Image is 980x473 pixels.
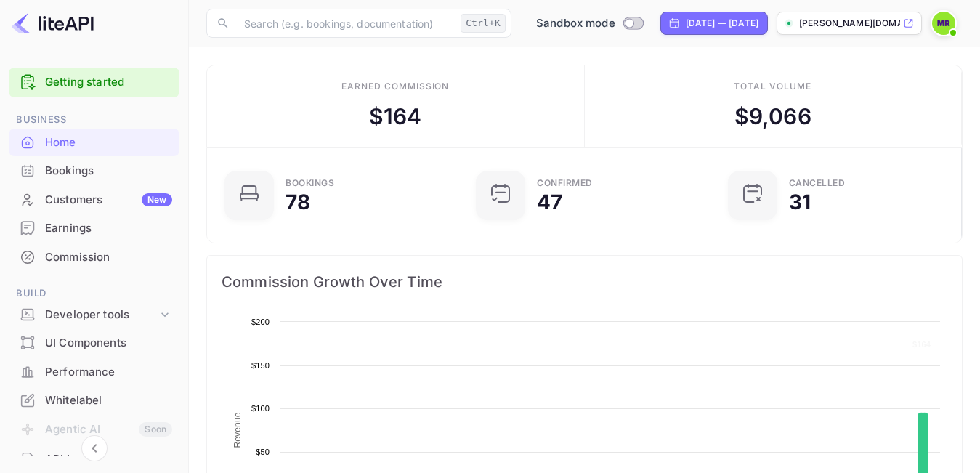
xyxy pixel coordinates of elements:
[45,335,172,352] div: UI Components
[142,193,172,206] div: New
[45,392,172,409] div: Whitelabel
[9,112,179,128] span: Business
[9,243,179,270] a: Commission
[251,404,270,413] text: $100
[9,358,179,385] a: Performance
[235,9,455,38] input: Search (e.g. bookings, documentation)
[45,163,172,179] div: Bookings
[45,74,172,91] a: Getting started
[734,100,811,133] div: $ 9,066
[256,448,270,456] text: $50
[9,243,179,272] div: Commission
[45,307,158,323] div: Developer tools
[530,15,649,32] div: Switch to Production mode
[81,435,108,461] button: Collapse navigation
[251,318,270,326] text: $200
[232,412,243,448] text: Revenue
[45,451,172,468] div: API Logs
[537,192,562,212] div: 47
[9,129,179,157] div: Home
[660,12,768,35] div: Click to change the date range period
[341,80,449,93] div: Earned commission
[9,387,179,413] a: Whitelabel
[9,445,179,472] a: API Logs
[9,387,179,415] div: Whitelabel
[222,270,947,294] span: Commission Growth Over Time
[251,361,270,370] text: $150
[45,249,172,266] div: Commission
[369,100,422,133] div: $ 164
[45,134,172,151] div: Home
[789,179,846,187] div: CANCELLED
[799,17,900,30] p: [PERSON_NAME][DOMAIN_NAME]...
[9,214,179,243] div: Earnings
[932,12,955,35] img: Moshood Rafiu
[789,192,811,212] div: 31
[12,12,94,35] img: LiteAPI logo
[686,17,758,30] div: [DATE] — [DATE]
[734,80,811,93] div: Total volume
[9,68,179,97] div: Getting started
[537,179,593,187] div: Confirmed
[912,340,931,349] text: $164
[9,329,179,356] a: UI Components
[45,192,172,209] div: Customers
[45,364,172,381] div: Performance
[9,329,179,357] div: UI Components
[9,286,179,302] span: Build
[286,192,310,212] div: 78
[461,14,506,33] div: Ctrl+K
[9,358,179,387] div: Performance
[9,186,179,213] a: CustomersNew
[9,157,179,185] div: Bookings
[9,157,179,184] a: Bookings
[536,15,615,32] span: Sandbox mode
[9,214,179,241] a: Earnings
[9,129,179,155] a: Home
[286,179,334,187] div: Bookings
[9,186,179,214] div: CustomersNew
[45,220,172,237] div: Earnings
[9,302,179,328] div: Developer tools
